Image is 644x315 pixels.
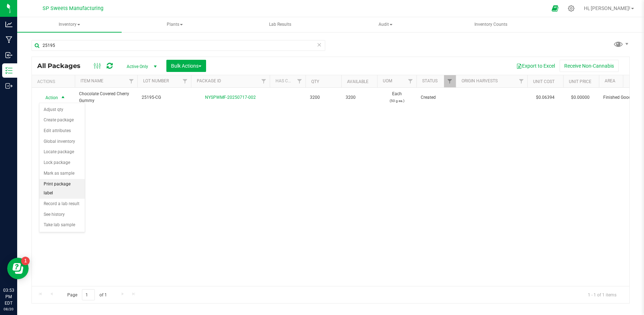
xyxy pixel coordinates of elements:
span: Lab Results [259,21,301,28]
a: Inventory Counts [439,17,543,32]
p: 08/20 [3,306,14,312]
span: Action [39,93,58,103]
li: Print package label [39,179,85,199]
td: $0.06394 [527,88,563,107]
span: Created [421,94,452,101]
a: Status [422,78,438,83]
inline-svg: Manufacturing [5,36,13,43]
div: Manage settings [567,5,576,12]
a: Filter [405,75,416,87]
div: Actions [37,79,72,84]
th: Has COA [270,75,306,88]
a: Item Name [80,78,103,83]
li: Take lab sample [39,220,85,231]
span: SP Sweets Manufacturing [43,5,103,11]
span: All Packages [37,62,88,70]
span: select [59,93,68,103]
a: Inventory [17,17,122,32]
a: Filter [444,75,456,87]
a: Filter [258,75,270,87]
a: Audit [333,17,438,32]
span: $0.00000 [567,92,593,103]
button: Bulk Actions [166,60,206,72]
a: Filter [294,75,306,87]
iframe: Resource center [7,258,29,279]
a: Unit Cost [533,79,555,84]
li: Create package [39,115,85,126]
span: 1 - 1 of 1 items [582,289,622,300]
li: Edit attributes [39,126,85,136]
a: UOM [383,78,392,83]
inline-svg: Inventory [5,67,13,74]
span: Each [381,91,412,104]
inline-svg: Outbound [5,82,13,89]
li: Adjust qty [39,105,85,115]
li: Record a lab result [39,199,85,209]
a: Lab Results [228,17,332,32]
span: Clear [317,40,322,49]
span: Inventory Counts [465,21,517,28]
a: Area [605,78,615,83]
a: Filter [516,75,527,87]
span: Open Ecommerce Menu [547,1,563,15]
a: NYSPWMF-20250717-002 [205,95,256,100]
inline-svg: Inbound [5,52,13,59]
button: Export to Excel [512,60,560,72]
inline-svg: Analytics [5,21,13,28]
input: Search Package ID, Item Name, SKU, Lot or Part Number... [31,40,325,51]
iframe: Resource center unread badge [21,257,30,265]
a: Filter [179,75,191,87]
a: Lot Number [143,78,169,83]
span: Audit [333,18,437,32]
span: 3200 [346,94,373,101]
span: Chocolate Covered Cherry Gummy [79,91,133,104]
a: Filter [126,75,137,87]
span: Page of 1 [61,289,113,300]
a: Qty [311,79,319,84]
span: Hi, [PERSON_NAME]! [584,5,630,11]
span: 25195-CG [142,94,187,101]
li: Global inventory [39,136,85,147]
input: 1 [82,289,95,300]
button: Receive Non-Cannabis [560,60,619,72]
a: Unit Price [569,79,591,84]
li: Mark as sample [39,168,85,179]
li: Lock package [39,157,85,168]
li: See history [39,209,85,220]
p: 03:53 PM EDT [3,287,14,306]
a: Plants [122,17,227,32]
a: Package ID [197,78,221,83]
a: Origin Harvests [462,78,498,83]
span: 3200 [310,94,337,101]
a: Available [347,79,369,84]
span: Bulk Actions [171,63,201,69]
li: Locate package [39,147,85,157]
span: Plants [123,18,226,32]
p: (50 g ea.) [381,97,412,104]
